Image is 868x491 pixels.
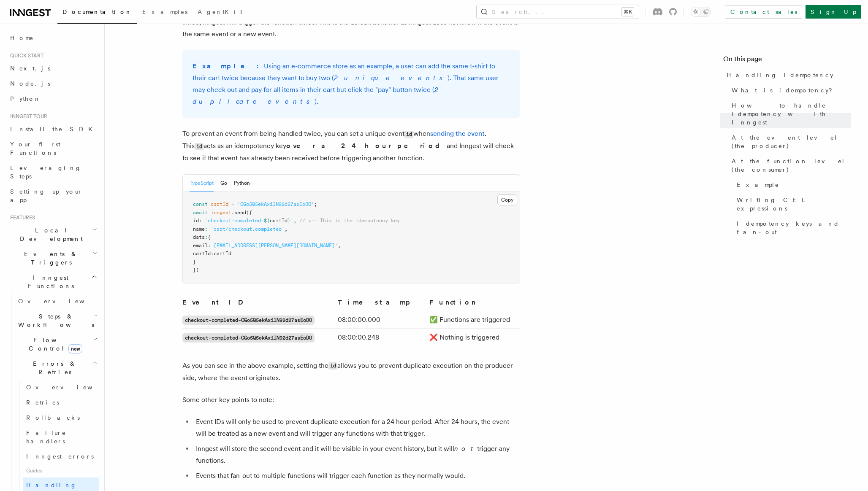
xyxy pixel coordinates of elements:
[10,34,34,42] span: Home
[7,52,43,59] span: Quick start
[15,332,99,356] button: Flow Controlnew
[23,449,99,464] a: Inngest errors
[328,362,337,370] code: id
[193,201,208,207] span: const
[691,7,711,17] button: Toggle dark mode
[193,3,247,23] a: AgentKit
[334,311,426,329] td: 08:00:00.000
[211,226,285,232] span: 'cart/checkout.completed'
[7,250,92,267] span: Events & Triggers
[231,210,246,216] span: .send
[199,218,202,224] span: :
[193,259,196,265] span: }
[293,218,296,224] span: ,
[7,30,99,46] a: Home
[7,91,99,106] a: Python
[193,443,520,467] li: Inngest will store the second event and it will be visible in your event history, but it will tri...
[193,218,199,224] span: id
[404,131,413,138] code: id
[430,129,485,138] a: sending the event
[205,226,208,232] span: :
[737,219,851,236] span: Idempotency keys and fan-out
[264,218,270,224] span: ${
[26,453,94,460] span: Inngest errors
[725,5,802,19] a: Contact sales
[23,395,99,410] a: Retries
[7,273,91,290] span: Inngest Functions
[23,410,99,425] a: Rollbacks
[737,181,779,189] span: Example
[237,201,314,207] span: 'CGo5Q5ekAxilN92d27asEoDO'
[214,243,338,248] span: [EMAIL_ADDRESS][PERSON_NAME][DOMAIN_NAME]'
[7,270,99,294] button: Inngest Functions
[7,214,35,221] span: Features
[193,243,208,248] span: email
[193,470,520,482] li: Events that fan-out to multiple functions will trigger each function as they normally would.
[7,160,99,184] a: Leveraging Steps
[15,309,99,332] button: Steps & Workflows
[737,196,851,213] span: Writing CEL expressions
[732,157,851,174] span: At the function level (the consumer)
[205,218,264,224] span: `checkout-completed-
[137,3,193,23] a: Examples
[208,243,211,248] span: :
[231,201,234,207] span: =
[7,226,92,243] span: Local Development
[7,61,99,76] a: Next.js
[10,65,50,72] span: Next.js
[193,226,205,232] span: name
[18,298,105,305] span: Overview
[23,464,99,478] span: Guides
[182,297,334,311] th: Event ID
[193,210,208,216] span: await
[334,297,426,311] th: Timestamp
[10,165,81,180] span: Leveraging Steps
[182,360,520,384] p: As you can see in the above example, setting the allows you to prevent duplicate execution on the...
[7,121,99,137] a: Install the SDK
[193,267,199,273] span: })
[211,201,228,207] span: cartId
[732,133,851,150] span: At the event level (the producer)
[211,251,214,256] span: :
[285,226,288,232] span: ,
[622,8,634,16] kbd: ⌘K
[723,67,851,83] a: Handling idempotency
[732,101,851,127] span: How to handle idempotency with Inngest
[723,54,851,67] h4: On this page
[182,316,315,325] code: checkout-completed-CGo5Q5ekAxilN92d27asEoDO
[270,218,288,224] span: cartId
[426,297,520,311] th: Function
[334,74,448,82] em: 2 unique events
[7,223,99,246] button: Local Development
[193,60,510,108] p: Using an e-commerce store as an example, a user can add the same t-shirt to their cart twice beca...
[497,194,517,205] button: Copy
[426,329,520,346] td: ❌ Nothing is triggered
[733,192,851,216] a: Writing CEL expressions
[15,336,93,353] span: Flow Control
[26,384,113,391] span: Overview
[10,95,41,102] span: Python
[15,312,94,329] span: Steps & Workflows
[26,399,59,406] span: Retries
[7,246,99,270] button: Events & Triggers
[23,380,99,395] a: Overview
[806,5,861,19] a: Sign Up
[182,128,520,164] p: To prevent an event from being handled twice, you can set a unique event when . This acts as an i...
[10,141,60,156] span: Your first Functions
[68,344,82,353] span: new
[62,8,132,15] span: Documentation
[299,218,400,224] span: // <-- This is the idempotency key
[15,359,92,376] span: Errors & Retries
[193,234,205,240] span: data
[193,416,520,440] li: Event IDs will only be used to prevent duplicate execution for a 24 hour period. After 24 hours, ...
[15,356,99,380] button: Errors & Retries
[23,425,99,449] a: Failure handlers
[733,216,851,240] a: Idempotency keys and fan-out
[426,311,520,329] td: ✅ Functions are triggered
[142,8,187,15] span: Examples
[314,201,317,207] span: ;
[732,86,838,94] span: What is idempotency?
[290,218,293,224] span: `
[208,234,211,240] span: {
[7,184,99,208] a: Setting up your app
